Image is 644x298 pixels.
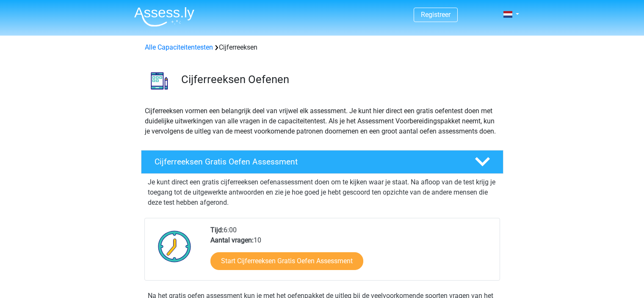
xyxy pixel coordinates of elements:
h4: Cijferreeksen Gratis Oefen Assessment [155,157,461,167]
div: 6:00 10 [204,225,499,280]
p: Je kunt direct een gratis cijferreeksen oefenassessment doen om te kijken waar je staat. Na afloo... [148,177,497,208]
img: Klok [153,225,196,267]
a: Start Cijferreeksen Gratis Oefen Assessment [210,252,363,270]
div: Cijferreeksen [141,42,503,53]
img: cijferreeksen [141,63,177,99]
a: Registreer [421,11,451,19]
b: Aantal vragen: [210,236,254,244]
b: Tijd: [210,226,224,234]
p: Cijferreeksen vormen een belangrijk deel van vrijwel elk assessment. Je kunt hier direct een grat... [145,106,500,136]
a: Alle Capaciteitentesten [145,43,213,51]
img: Assessly [134,7,194,27]
a: Cijferreeksen Gratis Oefen Assessment [138,150,507,174]
h3: Cijferreeksen Oefenen [181,73,497,86]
